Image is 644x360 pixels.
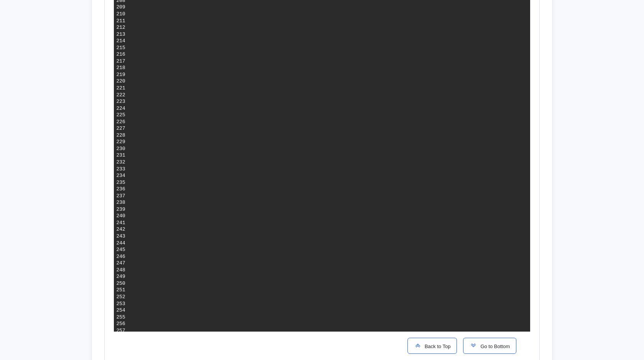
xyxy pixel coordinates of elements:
div: 232 [117,159,125,166]
div: 212 [117,24,125,31]
div: 221 [117,85,125,92]
div: 251 [117,287,125,294]
div: 248 [117,267,125,274]
div: 243 [117,233,125,240]
div: 242 [117,226,125,233]
div: 215 [117,45,125,51]
div: 246 [117,253,125,260]
div: 255 [117,314,125,321]
div: 241 [117,220,125,226]
div: 252 [117,294,125,301]
button: Go to Bottom [463,338,516,354]
div: 238 [117,199,125,206]
div: 237 [117,193,125,200]
div: 225 [117,112,125,119]
div: 222 [117,92,125,99]
div: 239 [117,206,125,213]
div: 230 [117,145,125,152]
div: 254 [117,307,125,314]
div: 229 [117,139,125,145]
div: 240 [117,213,125,220]
div: 249 [117,273,125,280]
div: 209 [117,4,125,11]
div: 214 [117,38,125,45]
div: 217 [117,58,125,65]
div: 211 [117,18,125,25]
div: 224 [117,105,125,112]
div: 210 [117,11,125,18]
div: 219 [117,71,125,78]
div: 257 [117,327,125,334]
div: 227 [117,125,125,132]
div: 245 [117,246,125,253]
div: 223 [117,98,125,105]
div: 253 [117,301,125,307]
img: scroll-to-icon.svg [470,342,477,349]
div: 218 [117,64,125,71]
div: 233 [117,166,125,173]
div: 235 [117,179,125,186]
div: 213 [117,31,125,38]
div: 231 [117,152,125,159]
span: Back to Top [422,343,451,349]
span: Go to Bottom [477,343,510,349]
div: 228 [117,132,125,139]
div: 250 [117,280,125,287]
button: Back to Top [407,338,457,354]
div: 236 [117,186,125,193]
div: 226 [117,119,125,126]
div: 244 [117,240,125,247]
div: 234 [117,172,125,179]
img: scroll-to-icon.svg [414,342,422,349]
div: 216 [117,51,125,58]
div: 247 [117,260,125,267]
div: 220 [117,78,125,85]
div: 256 [117,320,125,327]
